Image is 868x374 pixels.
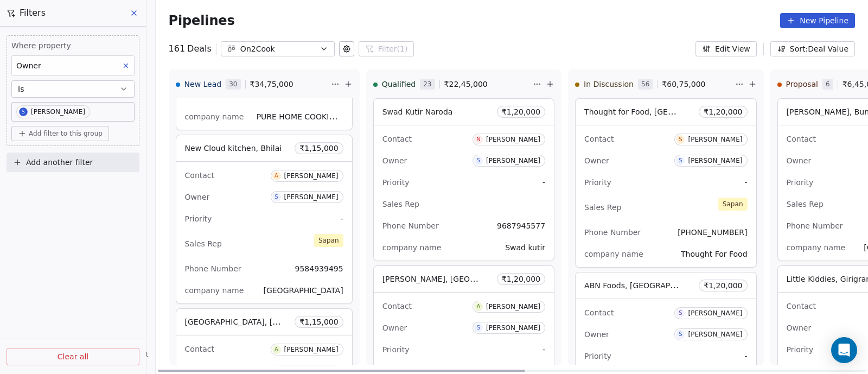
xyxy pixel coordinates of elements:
[444,79,488,90] span: ₹ 22,45,000
[382,107,453,116] span: Swad Kutir Naroda
[584,308,614,317] span: Contact
[502,274,540,284] span: ₹ 1,20,000
[31,108,85,116] div: [PERSON_NAME]
[169,13,235,28] span: Pipelines
[185,316,349,327] span: [GEOGRAPHIC_DATA], [GEOGRAPHIC_DATA]
[263,286,343,295] span: [GEOGRAPHIC_DATA]
[185,239,222,248] span: Sales Rep
[185,214,212,223] span: Priority
[744,351,747,362] span: -
[584,106,803,117] span: Thought for Food, [GEOGRAPHIC_DATA] - Food Consultant
[542,177,545,188] span: -
[744,177,747,188] span: -
[486,324,540,332] div: [PERSON_NAME]
[19,107,28,116] span: S
[382,221,439,230] span: Phone Number
[584,228,641,237] span: Phone Number
[11,80,135,98] button: Is
[770,41,855,56] button: Sort: Deal Value
[822,79,833,90] span: 6
[257,111,406,122] span: PURE HOME COOKING TIFFIN SERVICES
[185,144,282,153] span: New Cloud kitchen, Bhilai
[476,135,481,144] div: N
[275,193,278,201] div: S
[275,172,278,180] div: A
[284,346,339,353] div: [PERSON_NAME]
[187,42,212,55] span: Deals
[275,345,278,354] div: A
[98,350,148,359] span: Help & Support
[704,106,742,117] span: ₹ 1,20,000
[382,178,410,187] span: Priority
[831,337,857,363] div: Open Intercom Messenger
[575,70,732,98] div: In Discussion56₹60,75,000
[787,135,816,143] span: Contact
[240,43,315,55] div: On2Cook
[787,345,814,354] span: Priority
[584,330,609,339] span: Owner
[373,70,531,98] div: Qualified23₹22,45,000
[787,302,816,310] span: Contact
[704,280,742,291] span: ₹ 1,20,000
[584,135,614,143] span: Contact
[299,316,338,327] span: ₹ 1,15,000
[382,274,615,284] span: [PERSON_NAME], [GEOGRAPHIC_DATA], [GEOGRAPHIC_DATA]
[87,350,148,359] a: Help & Support
[18,84,24,94] span: Is
[7,348,139,365] button: Clear all
[787,243,846,252] span: company name
[184,79,222,90] span: New Lead
[678,228,747,237] span: [PHONE_NUMBER]
[382,243,442,252] span: company name
[505,243,545,252] span: Swad kutir
[185,286,244,295] span: company name
[502,106,540,117] span: ₹ 1,20,000
[786,79,818,90] span: Proposal
[185,345,214,353] span: Contact
[584,178,611,187] span: Priority
[486,136,540,143] div: [PERSON_NAME]
[688,331,742,338] div: [PERSON_NAME]
[11,40,135,51] span: Where property
[584,352,611,360] span: Priority
[58,351,88,363] span: Clear all
[26,157,93,168] span: Add another filter
[185,171,214,180] span: Contact
[662,79,705,90] span: ₹ 60,75,000
[688,157,742,164] div: [PERSON_NAME]
[284,172,339,180] div: [PERSON_NAME]
[373,98,554,261] div: Swad Kutir Naroda₹1,20,000ContactN[PERSON_NAME]OwnerS[PERSON_NAME]Priority-Sales RepPhone Number9...
[169,42,212,55] div: 161
[359,41,414,56] button: Filter(1)
[575,98,756,268] div: Thought for Food, [GEOGRAPHIC_DATA] - Food Consultant₹1,20,000ContactS[PERSON_NAME]OwnerS[PERSON_...
[477,302,481,311] div: A
[341,213,343,224] span: -
[787,324,812,332] span: Owner
[688,309,742,317] div: [PERSON_NAME]
[584,156,609,165] span: Owner
[185,193,210,201] span: Owner
[382,156,407,165] span: Owner
[787,156,812,165] span: Owner
[382,302,412,310] span: Contact
[497,221,545,230] span: 9687945577
[29,129,103,138] span: Add filter to this group
[681,250,747,258] span: Thought For Food
[299,143,338,154] span: ₹ 1,15,000
[477,156,480,165] div: S
[420,79,435,90] span: 23
[486,303,540,310] div: [PERSON_NAME]
[584,250,643,258] span: company name
[584,203,621,212] span: Sales Rep
[787,178,814,187] span: Priority
[20,7,46,20] span: Filters
[679,135,682,144] div: S
[382,79,416,90] span: Qualified
[780,13,855,28] button: New Pipeline
[584,280,710,290] span: ABN Foods, [GEOGRAPHIC_DATA]
[16,61,41,70] span: Owner
[718,198,748,211] span: Sapan
[284,193,339,201] div: [PERSON_NAME]
[382,324,407,332] span: Owner
[679,309,682,318] div: S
